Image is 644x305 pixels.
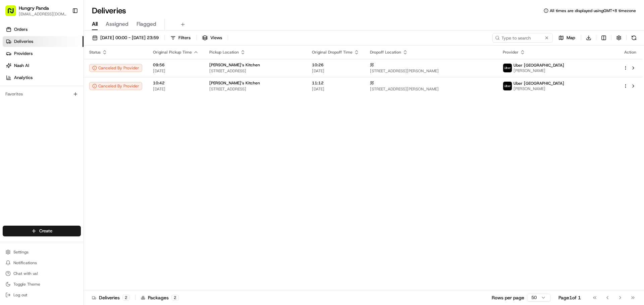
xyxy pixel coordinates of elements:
[3,280,81,289] button: Toggle Theme
[4,147,54,159] a: 📗Knowledge Base
[14,51,33,57] span: Providers
[153,86,199,92] span: [DATE]
[141,294,179,301] div: Packages
[370,50,401,55] span: Dropoff Location
[312,80,359,86] span: 11:12
[54,147,110,159] a: 💻API Documentation
[209,68,301,74] span: [STREET_ADDRESS]
[514,68,564,73] span: [PERSON_NAME]
[3,24,84,35] a: Orders
[22,104,24,109] span: •
[312,50,353,55] span: Original Dropoff Time
[555,33,578,43] button: Map
[13,282,40,287] span: Toggle Theme
[19,5,49,11] button: Hungry Panda
[19,11,67,17] button: [EMAIL_ADDRESS][DOMAIN_NAME]
[100,35,159,41] span: [DATE] 00:00 - [DATE] 23:59
[3,72,84,83] a: Analytics
[67,166,81,171] span: Pylon
[3,226,81,236] button: Create
[370,68,492,74] span: [STREET_ADDRESS][PERSON_NAME]
[153,80,199,86] span: 10:42
[514,86,564,91] span: [PERSON_NAME]
[3,36,84,47] a: Deliveries
[89,64,142,72] button: Canceled By Provider
[153,68,199,74] span: [DATE]
[57,150,62,156] div: 💻
[503,82,512,90] img: uber-new-logo.jpeg
[14,64,26,76] img: 1727276513143-84d647e1-66c0-4f92-a045-3c9f9f5dfd92
[514,81,564,86] span: Uber [GEOGRAPHIC_DATA]
[114,66,122,74] button: Start new chat
[153,62,199,68] span: 09:56
[503,64,512,72] img: uber-new-logo.jpeg
[14,39,33,45] span: Deliveries
[312,68,359,74] span: [DATE]
[26,104,42,109] span: 8月15日
[3,60,84,71] a: Nash AI
[7,87,43,92] div: Past conversations
[30,71,92,76] div: We're available if you need us!
[39,228,52,234] span: Create
[106,20,128,28] span: Assigned
[92,5,126,16] h1: Deliveries
[209,86,301,92] span: [STREET_ADDRESS]
[492,294,524,301] p: Rows per page
[92,20,98,28] span: All
[370,62,374,68] span: 郑
[167,33,194,43] button: Filters
[7,7,20,20] img: Nash
[13,271,38,276] span: Chat with us!
[210,35,222,41] span: Views
[122,295,130,301] div: 2
[21,122,54,127] span: [PERSON_NAME]
[199,33,225,43] button: Views
[59,122,72,127] span: 8月7日
[7,64,19,76] img: 1736555255976-a54dd68f-1ca7-489b-9aae-adbdc363a1c4
[13,249,29,255] span: Settings
[492,33,553,43] input: Type to search
[7,116,17,126] img: Asif Zaman Khan
[30,64,110,71] div: Start new chat
[13,150,51,156] span: Knowledge Base
[3,89,81,99] div: Favorites
[550,8,636,13] span: All times are displayed using GMT+8 timezone
[137,20,156,28] span: Flagged
[13,292,27,298] span: Log out
[3,48,84,59] a: Providers
[89,50,101,55] span: Status
[503,50,519,55] span: Provider
[17,43,111,50] input: Clear
[63,150,108,156] span: API Documentation
[7,150,12,156] div: 📗
[3,290,81,300] button: Log out
[13,260,37,265] span: Notifications
[3,247,81,257] button: Settings
[89,82,142,90] button: Canceled By Provider
[89,33,162,43] button: [DATE] 00:00 - [DATE] 23:59
[14,26,28,32] span: Orders
[209,80,260,86] span: [PERSON_NAME]’s Kitchen
[171,295,179,301] div: 2
[14,75,33,81] span: Analytics
[3,3,69,19] button: Hungry Panda[EMAIL_ADDRESS][DOMAIN_NAME]
[209,50,239,55] span: Pickup Location
[370,86,492,92] span: [STREET_ADDRESS][PERSON_NAME]
[312,62,359,68] span: 10:26
[56,122,58,127] span: •
[209,62,260,68] span: [PERSON_NAME]’s Kitchen
[3,258,81,268] button: Notifications
[92,294,130,301] div: Deliveries
[47,166,81,171] a: Powered byPylon
[178,35,191,41] span: Filters
[14,63,29,69] span: Nash AI
[558,294,581,301] div: Page 1 of 1
[3,269,81,278] button: Chat with us!
[514,63,564,68] span: Uber [GEOGRAPHIC_DATA]
[567,35,575,41] span: Map
[13,122,19,128] img: 1736555255976-a54dd68f-1ca7-489b-9aae-adbdc363a1c4
[104,86,122,94] button: See all
[7,27,122,37] p: Welcome 👋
